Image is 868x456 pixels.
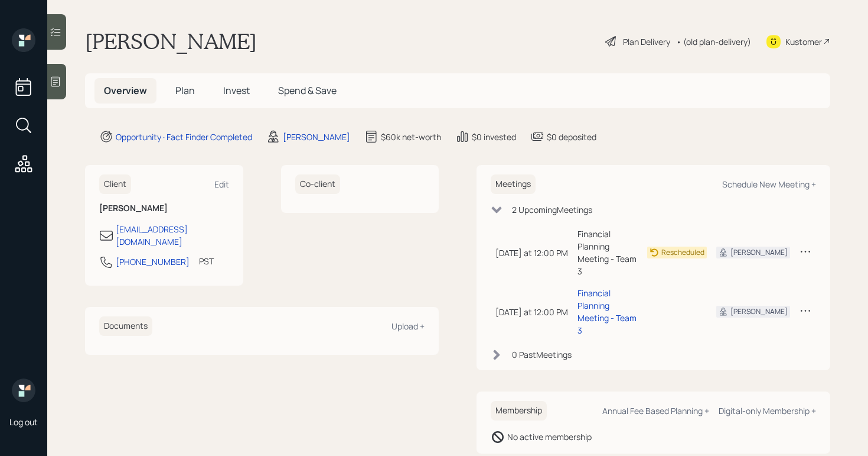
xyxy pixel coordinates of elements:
div: Financial Planning Meeting - Team 3 [577,228,638,277]
div: $60k net-worth [381,131,441,143]
h6: Client [99,174,131,194]
div: • (old plan-delivery) [676,35,751,48]
span: Overview [104,84,147,97]
span: Plan [175,84,195,97]
div: Financial Planning Meeting - Team 3 [577,287,638,337]
h6: Co-client [295,174,340,194]
div: Annual Fee Based Planning + [602,405,709,416]
div: Digital-only Membership + [719,405,816,416]
span: Invest [223,84,250,97]
div: [DATE] at 12:00 PM [495,306,568,318]
div: PST [199,255,214,267]
h1: [PERSON_NAME] [85,28,257,54]
div: Kustomer [785,35,822,48]
div: Schedule New Meeting + [722,179,816,190]
span: Spend & Save [278,84,337,97]
div: [PHONE_NUMBER] [116,256,190,268]
div: 2 Upcoming Meeting s [512,203,592,216]
div: [PERSON_NAME] [730,306,788,317]
div: $0 deposited [547,131,596,143]
h6: [PERSON_NAME] [99,203,229,214]
div: [DATE] at 12:00 PM [495,247,568,259]
div: Edit [214,179,229,190]
h6: Meetings [491,174,536,194]
div: Upload + [391,321,425,332]
div: 0 Past Meeting s [512,348,572,361]
div: [PERSON_NAME] [730,247,788,258]
div: $0 invested [472,131,516,143]
img: retirable_logo.png [12,379,35,402]
div: No active membership [507,431,592,443]
div: [PERSON_NAME] [283,131,350,143]
h6: Membership [491,401,547,421]
h6: Documents [99,316,152,336]
div: Rescheduled [661,247,704,258]
div: Opportunity · Fact Finder Completed [116,131,252,143]
div: Log out [9,416,38,428]
div: Plan Delivery [623,35,670,48]
div: [EMAIL_ADDRESS][DOMAIN_NAME] [116,223,229,248]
